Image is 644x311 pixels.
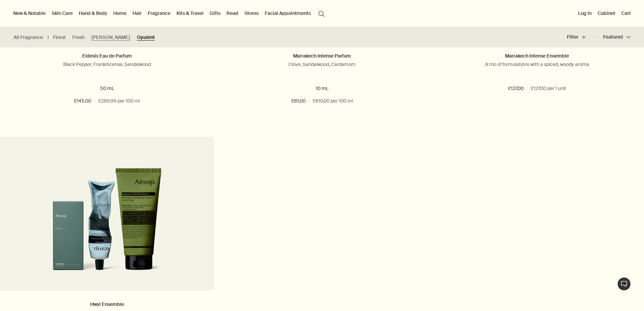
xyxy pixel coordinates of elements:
p: Black Pepper, Frankincense, Sandalwood [10,61,204,67]
a: All Fragrance [14,34,43,41]
button: New & Notable [12,9,47,18]
button: Live Assistance [617,277,631,291]
img: Hwyl scented trio [52,155,162,280]
a: Hwyl Ensemble [90,301,124,307]
a: Hand & Body [77,9,109,18]
a: Fresh [72,34,85,41]
a: Marrakech Intense Ensemble [505,53,569,59]
a: Hair [131,9,143,18]
button: Featured [595,29,630,45]
button: Log in [577,9,593,18]
span: / [308,97,310,105]
button: Stores [243,9,260,18]
p: A trio of formulations with a spiced, woody aroma [440,61,634,67]
a: Gifts [208,9,222,18]
a: Facial Appointments [263,9,312,18]
a: Marrakech Intense Parfum [293,53,351,59]
span: / [526,85,528,93]
button: Open search [315,7,328,20]
span: / [94,97,96,105]
a: Opulent [137,34,155,41]
a: Eidesis Eau de Parfum [82,53,132,59]
a: [PERSON_NAME] [91,34,130,41]
span: £127.00 [508,85,524,93]
a: Home [112,9,128,18]
span: £81.00 [291,97,306,105]
a: Fragrance [146,9,172,18]
p: Clove, Sandalwood, Cardamom [225,61,419,67]
span: £810.00 per 100 ml [313,97,353,105]
span: £145.00 [74,97,91,105]
a: Skin Care [50,9,74,18]
a: Floral [53,34,66,41]
span: £127.00 per 1 unit [531,85,566,93]
a: Read [225,9,240,18]
a: Kits & Travel [175,9,205,18]
button: Cart [620,9,632,18]
span: £289.99 per 100 ml [98,97,140,105]
button: Filter [567,29,595,45]
a: Cabinet [596,9,617,18]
